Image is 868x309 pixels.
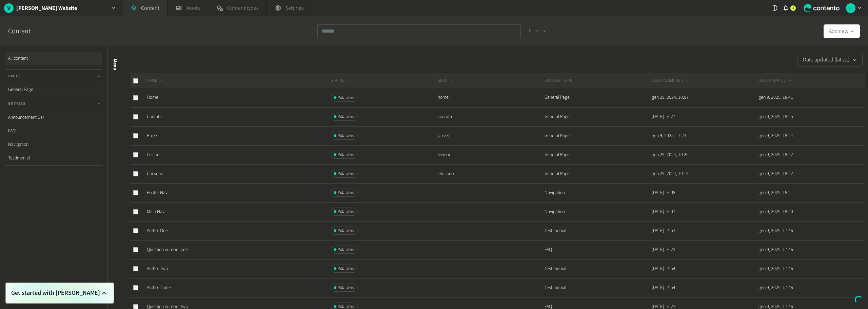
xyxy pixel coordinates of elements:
[544,126,651,145] td: General Page
[758,284,793,291] time: gen 9, 2025, 17:46
[112,59,119,70] span: Menu
[5,83,102,96] a: General Page
[338,114,355,120] span: Published
[147,170,163,177] a: Chi sono
[438,77,454,84] button: SLUG
[338,152,355,158] span: Published
[147,284,171,291] a: Author Three
[147,265,168,272] a: Author Two
[544,88,651,107] td: General Page
[5,111,102,124] a: Announcement Bar
[652,77,690,84] button: DATE PUBLISHED
[652,246,675,253] time: [DATE] 16:22
[758,246,793,253] time: gen 9, 2025, 17:46
[147,94,158,101] a: Home
[8,101,25,107] span: Entries
[544,73,651,88] th: CONTENT TYPE
[338,95,355,101] span: Published
[797,53,863,66] button: Date updated (latest)
[758,170,793,177] time: gen 9, 2025, 18:22
[147,77,164,84] button: NAME
[846,3,855,13] img: Stefano Travaini
[147,132,158,139] a: Prezzi
[758,189,793,196] time: gen 9, 2025, 18:21
[544,183,651,202] td: Navigation
[652,284,675,291] time: [DATE] 14:54
[8,26,46,36] h2: Content
[338,209,355,215] span: Published
[652,189,675,196] time: [DATE] 16:08
[524,24,552,38] button: Filters
[338,190,355,196] span: Published
[338,247,355,253] span: Published
[652,208,675,215] time: [DATE] 16:07
[437,145,545,164] td: lezioni
[652,265,675,272] time: [DATE] 14:54
[147,189,167,196] a: Footer Nav
[227,4,258,12] span: Content types
[544,240,651,259] td: FAQ
[338,266,355,272] span: Published
[147,246,188,253] a: Question number one
[11,288,108,298] button: Get started with [PERSON_NAME]
[792,5,794,11] span: 1
[338,285,355,291] span: Published
[758,113,793,120] time: gen 9, 2025, 18:25
[544,164,651,183] td: General Page
[544,221,651,240] td: Testimonial
[544,145,651,164] td: General Page
[8,73,21,79] span: Pages
[544,202,651,221] td: Navigation
[824,24,860,38] button: Add new
[5,124,102,138] a: FAQ
[758,77,793,84] button: DATE UPDATED
[529,27,540,35] span: Filters
[652,113,675,120] time: [DATE] 16:27
[758,265,793,272] time: gen 9, 2025, 17:46
[437,88,545,107] td: home
[437,164,545,183] td: chi-sono
[338,171,355,177] span: Published
[147,151,160,158] a: Lezioni
[16,4,77,12] h2: [PERSON_NAME] Website
[338,133,355,139] span: Published
[437,107,545,126] td: contatti
[652,170,689,177] time: gen 29, 2024, 10:19
[147,227,168,234] a: Author One
[544,107,651,126] td: General Page
[652,94,689,101] time: gen 29, 2024, 10:07
[758,151,793,158] time: gen 9, 2025, 18:22
[331,77,351,84] button: STATUS
[652,132,686,139] time: gen 9, 2025, 17:23
[285,4,303,12] span: Settings
[4,3,14,13] span: V
[5,138,102,151] a: Navigation
[544,259,651,278] td: Testimonial
[758,132,793,139] time: gen 9, 2025, 18:24
[147,113,162,120] a: Contatti
[758,208,793,215] time: gen 9, 2025, 18:20
[147,208,164,215] a: Main Nav
[11,288,100,298] span: Get started with [PERSON_NAME]
[652,151,689,158] time: gen 29, 2024, 10:20
[5,151,102,165] a: Testimonial
[544,278,651,297] td: Testimonial
[758,227,793,234] time: gen 9, 2025, 17:46
[5,52,102,65] a: All content
[758,94,793,101] time: gen 9, 2025, 18:41
[437,126,545,145] td: prezzi
[338,228,355,234] span: Published
[652,227,675,234] time: [DATE] 14:53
